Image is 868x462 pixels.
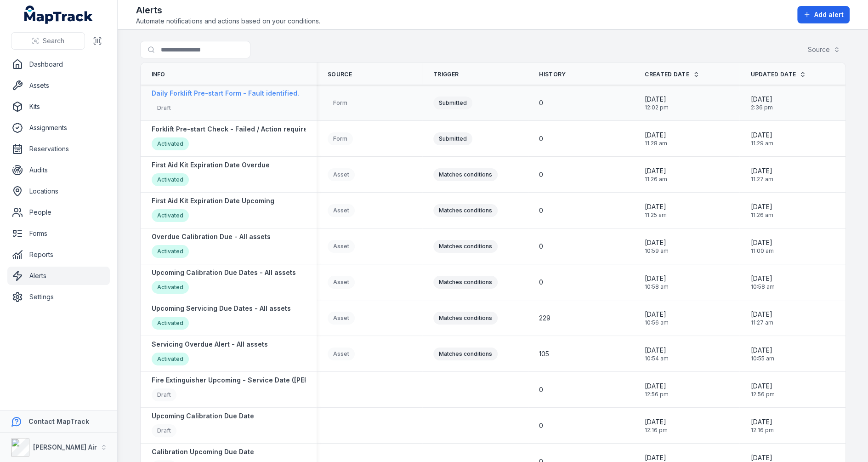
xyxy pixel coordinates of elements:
[152,447,254,456] strong: Calibration Upcoming Due Date
[7,55,110,74] a: Dashboard
[328,71,352,78] span: Source
[152,411,254,439] a: Upcoming Calibration Due DateDraft
[797,6,850,23] button: Add alert
[645,247,669,255] span: 10:59 am
[539,71,566,78] span: History
[750,319,773,326] span: 11:27 am
[750,283,774,291] span: 10:58 am
[750,176,773,183] span: 11:27 am
[750,274,774,283] span: [DATE]
[152,340,268,349] strong: Servicing Overdue Alert - All assets
[152,137,189,150] div: Activated
[802,41,846,58] button: Source
[328,132,353,145] div: Form
[645,131,667,140] span: [DATE]
[750,355,774,362] span: 10:55 am
[152,340,268,368] a: Servicing Overdue Alert - All assetsActivated
[328,204,355,217] div: Asset
[645,382,669,391] span: [DATE]
[433,240,498,253] div: Matches conditions
[645,346,669,355] span: [DATE]
[152,173,189,186] div: Activated
[750,346,774,355] span: [DATE]
[539,385,543,394] span: 0
[750,310,773,319] span: [DATE]
[645,71,689,78] span: Created Date
[152,376,411,385] strong: Fire Extinguisher Upcoming - Service Date ([PERSON_NAME] & [PERSON_NAME])
[433,204,498,217] div: Matches conditions
[433,276,498,289] div: Matches conditions
[7,161,110,179] a: Audits
[152,196,274,205] strong: First Aid Kit Expiration Date Upcoming
[328,168,355,181] div: Asset
[750,382,774,391] span: [DATE]
[7,140,110,158] a: Reservations
[152,160,270,170] strong: First Aid Kit Expiration Date Overdue
[645,417,668,434] time: 15/08/2025, 12:16:35 pm
[152,89,299,98] strong: Daily Forklift Pre-start Form - Fault identified.
[328,312,355,325] div: Asset
[750,166,773,183] time: 18/08/2025, 11:27:03 am
[28,417,89,425] strong: Contact MapTrack
[152,232,271,260] a: Overdue Calibration Due - All assetsActivated
[645,95,669,104] span: [DATE]
[152,376,411,404] a: Fire Extinguisher Upcoming - Service Date ([PERSON_NAME] & [PERSON_NAME])Draft
[152,89,299,117] a: Daily Forklift Pre-start Form - Fault identified.Draft
[7,97,110,116] a: Kits
[645,176,667,183] span: 11:26 am
[136,17,320,26] span: Automate notifications and actions based on your conditions.
[645,274,669,291] time: 18/08/2025, 10:58:15 am
[645,95,669,111] time: 18/08/2025, 12:02:03 pm
[750,211,773,219] span: 11:26 am
[152,196,274,224] a: First Aid Kit Expiration Date UpcomingActivated
[645,238,669,247] span: [DATE]
[136,4,320,17] h2: Alerts
[645,391,669,398] span: 12:56 pm
[645,355,669,362] span: 10:54 am
[152,125,312,153] a: Forklift Pre-start Check - Failed / Action requiredActivated
[750,310,773,326] time: 18/08/2025, 11:27:34 am
[152,71,165,78] span: Info
[645,131,667,147] time: 18/08/2025, 11:28:16 am
[152,281,189,294] div: Activated
[750,427,773,434] span: 12:16 pm
[750,104,772,111] span: 2:36 pm
[7,182,110,200] a: Locations
[645,283,669,291] span: 10:58 am
[7,245,110,264] a: Reports
[539,314,550,323] span: 229
[645,310,669,326] time: 18/08/2025, 10:56:57 am
[645,202,667,219] time: 18/08/2025, 11:25:45 am
[750,131,773,140] span: [DATE]
[152,353,189,365] div: Activated
[645,310,669,319] span: [DATE]
[152,304,291,332] a: Upcoming Servicing Due Dates - All assetsActivated
[539,278,543,287] span: 0
[7,119,110,137] a: Assignments
[750,274,774,291] time: 18/08/2025, 10:58:59 am
[750,202,773,219] time: 18/08/2025, 11:26:20 am
[750,238,773,255] time: 18/08/2025, 11:00:29 am
[750,140,773,147] span: 11:29 am
[152,411,254,421] strong: Upcoming Calibration Due Date
[7,267,110,285] a: Alerts
[152,317,189,330] div: Activated
[328,276,355,289] div: Asset
[750,131,773,147] time: 18/08/2025, 11:29:03 am
[7,203,110,222] a: People
[750,95,772,111] time: 18/08/2025, 2:36:40 pm
[750,166,773,176] span: [DATE]
[33,443,97,451] strong: [PERSON_NAME] Air
[539,170,543,179] span: 0
[539,134,543,143] span: 0
[152,102,176,114] div: Draft
[328,97,353,109] div: Form
[539,421,543,430] span: 0
[43,36,64,46] span: Search
[7,224,110,243] a: Forms
[750,71,796,78] span: Updated Date
[152,304,291,313] strong: Upcoming Servicing Due Dates - All assets
[539,206,543,215] span: 0
[814,10,844,19] span: Add alert
[152,160,270,188] a: First Aid Kit Expiration Date OverdueActivated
